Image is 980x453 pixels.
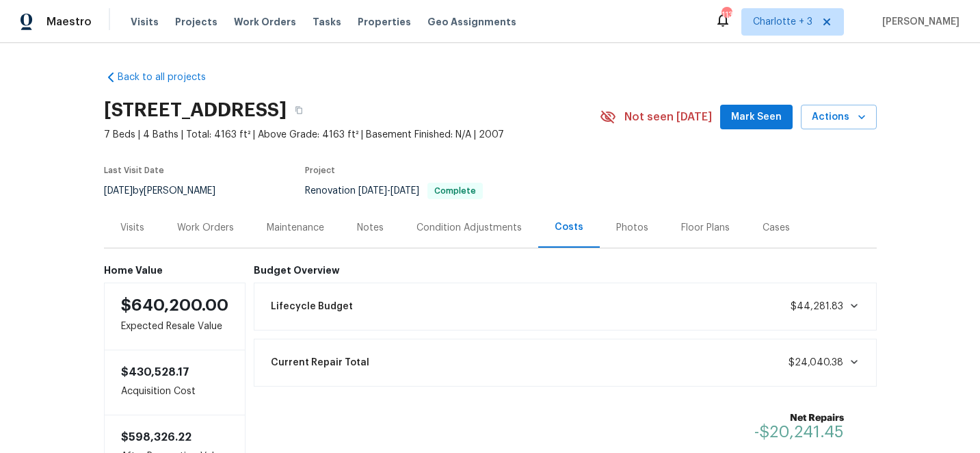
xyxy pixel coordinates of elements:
[390,186,419,196] span: [DATE]
[427,15,516,29] span: Geo Assignments
[801,105,877,130] button: Actions
[120,221,144,235] div: Visits
[104,70,235,84] a: Back to all projects
[121,367,189,378] span: $430,528.17
[754,424,844,440] span: -$20,241.45
[305,186,483,196] span: Renovation
[104,265,246,276] h6: Home Value
[271,300,353,313] span: Lifecycle Budget
[416,221,522,235] div: Condition Adjustments
[877,15,959,29] span: [PERSON_NAME]
[681,221,730,235] div: Floor Plans
[177,221,234,235] div: Work Orders
[104,283,246,350] div: Expected Resale Value
[131,15,159,29] span: Visits
[305,166,335,174] span: Project
[104,350,246,415] div: Acquisition Cost
[555,220,583,234] div: Costs
[271,356,369,370] span: Current Repair Total
[789,358,843,367] span: $24,040.38
[104,103,287,117] h2: [STREET_ADDRESS]
[753,15,812,29] span: Charlotte + 3
[429,187,481,195] span: Complete
[175,15,217,29] span: Projects
[121,297,228,313] span: $640,200.00
[47,15,92,29] span: Maestro
[287,98,311,122] button: Copy Address
[104,183,232,199] div: by [PERSON_NAME]
[104,128,600,142] span: 7 Beds | 4 Baths | Total: 4163 ft² | Above Grade: 4163 ft² | Basement Finished: N/A | 2007
[791,302,843,311] span: $44,281.83
[254,265,877,276] h6: Budget Overview
[121,432,191,443] span: $598,326.22
[763,221,790,235] div: Cases
[104,186,133,196] span: [DATE]
[358,186,387,196] span: [DATE]
[721,8,731,22] div: 113
[720,105,793,130] button: Mark Seen
[267,221,324,235] div: Maintenance
[624,110,712,124] span: Not seen [DATE]
[357,221,384,235] div: Notes
[313,17,341,27] span: Tasks
[754,411,844,425] b: Net Repairs
[104,166,164,174] span: Last Visit Date
[358,15,411,29] span: Properties
[234,15,296,29] span: Work Orders
[812,109,866,126] span: Actions
[358,186,419,196] span: -
[616,221,648,235] div: Photos
[731,109,782,126] span: Mark Seen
